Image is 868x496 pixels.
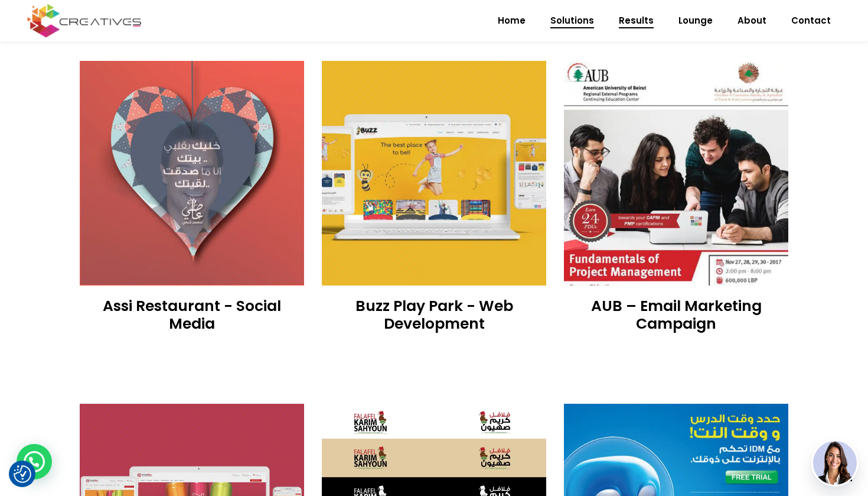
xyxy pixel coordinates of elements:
[355,296,513,334] a: Buzz Play Park - Web Development
[666,5,725,36] a: Lounge
[813,441,857,485] img: agent
[485,5,538,36] a: Home
[678,5,713,36] span: Lounge
[80,61,304,286] img: Creatives | Results
[25,2,144,39] img: Creatives
[591,296,762,334] a: AUB – Email Marketing Campaign
[606,5,666,36] a: Results
[791,5,831,36] span: Contact
[14,465,31,483] button: Consent Preferences
[619,5,654,36] span: Results
[550,5,594,36] span: Solutions
[779,5,843,36] a: Contact
[738,5,766,36] span: About
[538,5,606,36] a: Solutions
[498,5,526,36] span: Home
[103,296,281,334] a: Assi Restaurant - Social Media
[564,61,788,286] img: Creatives | Results
[14,465,31,483] img: Revisit consent button
[322,61,546,286] img: Creatives | Results
[725,5,779,36] a: About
